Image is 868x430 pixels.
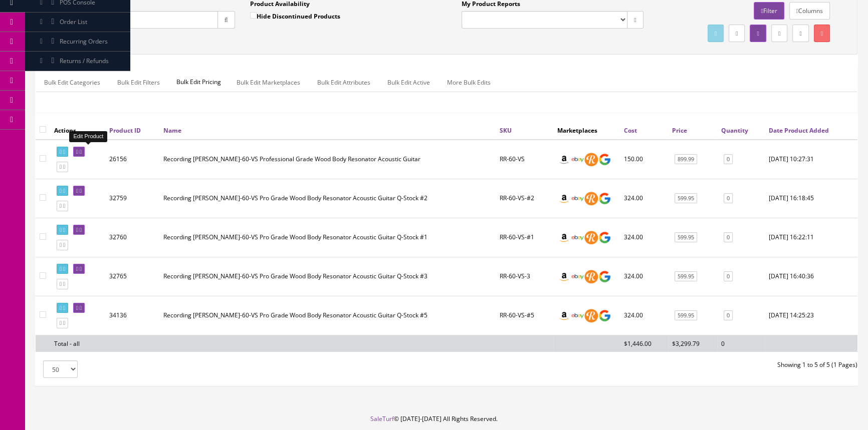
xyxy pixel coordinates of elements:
td: 2023-01-23 16:18:45 [765,179,857,218]
a: Columns [789,2,830,20]
td: 324.00 [620,296,668,335]
a: 0 [724,154,733,165]
td: 2021-02-12 10:27:31 [765,140,857,179]
img: google_shopping [598,192,611,205]
a: 0 [724,310,733,321]
img: google_shopping [598,309,611,322]
td: RR-60-VS-#2 [496,179,553,218]
a: Bulk Edit Marketplaces [229,73,308,92]
span: Recurring Orders [60,37,108,46]
td: Recording King RR-60-VS Pro Grade Wood Body Resonator Acoustic Guitar Q-Stock #5 [159,296,496,335]
td: RR-60-VS [496,140,553,179]
td: 324.00 [620,179,668,218]
a: Product ID [109,126,141,135]
td: RR-60-VS-#1 [496,218,553,257]
img: amazon [557,309,571,322]
td: Recording King RR-60-VS Pro Grade Wood Body Resonator Acoustic Guitar Q-Stock #2 [159,179,496,218]
td: 32759 [105,179,159,218]
a: Date Product Added [769,126,829,135]
td: Total - all [50,335,105,352]
label: Hide Discontinued Products [250,11,340,21]
a: 0 [724,193,733,204]
img: google_shopping [598,231,611,244]
a: Recurring Orders [25,32,130,52]
a: More Bulk Edits [439,73,499,92]
img: reverb [584,153,598,166]
a: Price [672,126,687,135]
span: Bulk Edit Pricing [169,73,229,92]
div: Showing 1 to 5 of 5 (1 Pages) [447,360,865,369]
img: ebay [571,309,584,322]
a: 599.95 [675,232,697,243]
span: Returns / Refunds [60,57,109,65]
img: reverb [584,192,598,205]
a: 899.99 [675,154,697,165]
th: Marketplaces [553,121,620,139]
td: 32760 [105,218,159,257]
img: amazon [557,231,571,244]
td: RR-60-VS-#5 [496,296,553,335]
td: Recording King RR-60-VS Pro Grade Wood Body Resonator Acoustic Guitar Q-Stock #3 [159,257,496,296]
td: 2023-01-23 16:22:11 [765,218,857,257]
img: amazon [557,270,571,283]
td: 26156 [105,140,159,179]
div: Edit Product [69,131,107,142]
a: 0 [724,232,733,243]
span: Order List [60,18,87,26]
td: 150.00 [620,140,668,179]
td: RR-60-VS-3 [496,257,553,296]
td: $1,446.00 [620,335,668,352]
td: $3,299.79 [668,335,717,352]
td: 2023-01-23 16:40:36 [765,257,857,296]
a: Bulk Edit Attributes [309,73,378,92]
th: Actions [50,121,105,139]
td: 0 [717,335,765,352]
img: reverb [584,309,598,322]
a: 599.95 [675,271,697,282]
td: Recording King RR-60-VS Professional Grade Wood Body Resonator Acoustic Guitar [159,140,496,179]
img: google_shopping [598,270,611,283]
td: 324.00 [620,218,668,257]
img: amazon [557,192,571,205]
a: 0 [724,271,733,282]
a: Cost [624,126,637,135]
a: Order List [25,13,130,32]
input: Search [53,11,218,29]
a: Filter [754,2,784,20]
td: 32765 [105,257,159,296]
img: ebay [571,231,584,244]
img: google_shopping [598,153,611,166]
a: Returns / Refunds [25,52,130,71]
img: ebay [571,192,584,205]
a: Bulk Edit Active [379,73,438,92]
input: Hide Discontinued Products [250,12,257,19]
img: amazon [557,153,571,166]
a: SKU [500,126,512,135]
td: 2023-05-22 14:25:23 [765,296,857,335]
img: reverb [584,270,598,283]
a: 599.95 [675,310,697,321]
a: Quantity [721,126,748,135]
a: Bulk Edit Categories [36,73,108,92]
img: reverb [584,231,598,244]
td: Recording King RR-60-VS Pro Grade Wood Body Resonator Acoustic Guitar Q-Stock #1 [159,218,496,257]
img: ebay [571,270,584,283]
a: Name [163,126,181,135]
td: 324.00 [620,257,668,296]
a: 599.95 [675,193,697,204]
td: 34136 [105,296,159,335]
img: ebay [571,153,584,166]
a: SaleTurf [370,414,394,423]
a: Bulk Edit Filters [109,73,168,92]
